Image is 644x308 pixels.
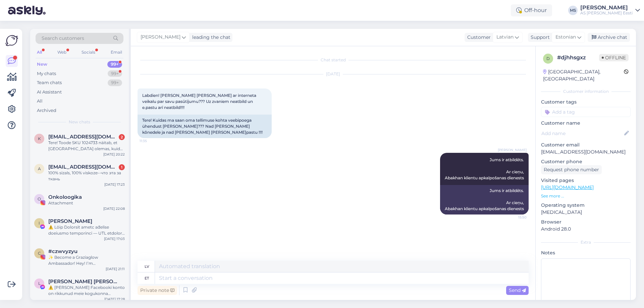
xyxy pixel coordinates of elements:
[104,297,125,302] div: [DATE] 17:28
[38,196,41,201] span: O
[42,35,84,42] span: Search customers
[48,224,125,236] div: ⚠️ Lōip Dolorsit ametc ad̄elīse doeiusmo temporinci — UTL etdolore magnaa. # E.660912 Admin ven...
[37,107,56,114] div: Archived
[37,89,62,96] div: AI Assistant
[138,115,272,138] div: Tere! Kuidas ma saan oma tellimuse kohta veebipoega ühendust [PERSON_NAME]??? Nad [PERSON_NAME] k...
[541,120,631,127] p: Customer name
[541,202,631,209] p: Operating system
[580,5,640,16] a: [PERSON_NAME]AS [PERSON_NAME] Eesti
[48,134,118,140] span: kristinafabristov@gmail.com
[541,249,631,256] p: Notes
[48,218,92,224] span: ILomjota OGrand
[104,182,125,187] div: [DATE] 17:23
[543,68,624,82] div: [GEOGRAPHIC_DATA], [GEOGRAPHIC_DATA]
[501,215,527,220] span: 15:50
[599,54,629,61] span: Offline
[541,88,631,95] div: Customer information
[546,56,550,61] span: d
[109,48,123,57] div: Email
[38,136,41,141] span: k
[56,48,68,57] div: Web
[541,99,631,106] p: Customer tags
[38,166,41,171] span: a
[580,10,633,16] div: AS [PERSON_NAME] Eesti
[48,254,125,266] div: ✨ Become a Graziaglow Ambassador! Hey! I’m [PERSON_NAME] from Graziaglow 👋 – the go-to eyewear br...
[37,70,56,77] div: My chats
[103,152,125,157] div: [DATE] 20:22
[541,107,631,117] input: Add a tag
[48,200,125,206] div: Attachment
[142,93,257,110] span: Labdien! [PERSON_NAME] [PERSON_NAME] ar interneta veikalu par savu pasūtījumu??? Uz zvaniem neatb...
[138,57,529,63] div: Chat started
[38,251,41,256] span: c
[48,279,118,285] span: Lordo Alder
[465,34,491,41] div: Customer
[69,119,90,125] span: New chats
[108,79,122,86] div: 99+
[541,165,602,174] div: Request phone number
[145,261,149,272] div: lv
[48,248,77,254] span: #czwvyzyu
[541,141,631,148] p: Customer email
[496,34,514,41] span: Latvian
[104,236,125,241] div: [DATE] 17:03
[37,79,62,86] div: Team chats
[541,219,631,226] p: Browser
[541,226,631,233] p: Android 28.0
[38,281,41,286] span: L
[37,98,43,105] div: All
[80,48,97,57] div: Socials
[119,134,125,140] div: 2
[39,221,40,226] span: I
[541,148,631,156] p: [EMAIL_ADDRESS][DOMAIN_NAME]
[568,6,578,15] div: MS
[541,239,631,245] div: Extra
[557,54,599,62] div: # djhhsgxz
[555,34,576,41] span: Estonian
[440,185,529,214] div: Jums ir atbildēts. Ar cieņu, Abakhan klientu apkalpošanas dienests
[119,164,125,170] div: 1
[48,194,82,200] span: Onkoloogika
[37,61,47,68] div: New
[138,286,177,295] div: Private note
[140,138,165,143] span: 11:35
[541,130,623,137] input: Add name
[190,34,230,41] div: leading the chat
[509,287,526,293] span: Send
[511,4,552,16] div: Off-hour
[48,285,125,297] div: ⚠️ [PERSON_NAME] Facebooki konto on rikkunud meie kogukonna standardeid. Meie süsteem on saanud p...
[588,33,630,42] div: Archive chat
[48,164,118,170] span: a_agafonova@inbox.lv
[498,147,527,152] span: [PERSON_NAME]
[108,70,122,77] div: 99+
[5,34,18,47] img: Askly Logo
[528,34,550,41] div: Support
[541,158,631,165] p: Customer phone
[36,48,43,57] div: All
[106,266,125,271] div: [DATE] 21:11
[107,61,122,68] div: 99+
[141,34,180,41] span: [PERSON_NAME]
[541,177,631,184] p: Visited pages
[138,71,529,77] div: [DATE]
[541,184,594,190] a: [URL][DOMAIN_NAME]
[145,272,149,284] div: et
[48,170,125,182] div: 100% sizals, 100% viskoze--что эта за ткань
[580,5,633,10] div: [PERSON_NAME]
[103,206,125,211] div: [DATE] 22:08
[48,140,125,152] div: Tere! Toode SKU 1024733 näitab, et [GEOGRAPHIC_DATA] olemas, kuid ma ei saa seda kuidagi lehelt t...
[541,193,631,199] p: See more ...
[541,209,631,216] p: [MEDICAL_DATA]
